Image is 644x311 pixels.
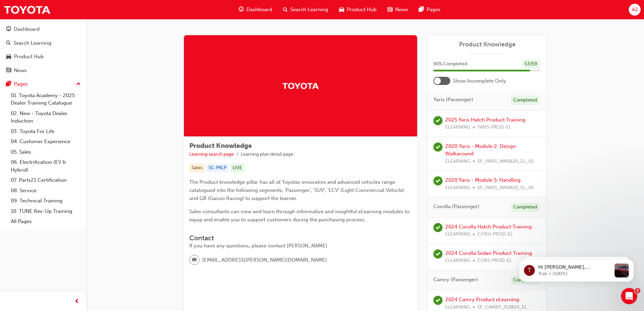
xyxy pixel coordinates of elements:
[8,90,84,108] a: 01. Toyota Academy - 2025 Dealer Training Catalogue
[433,176,443,185] span: learningRecordVerb_COMPLETE-icon
[202,256,327,264] span: [EMAIL_ADDRESS][PERSON_NAME][DOMAIN_NAME]
[8,157,84,175] a: 06. Electrification (EV & Hybrid)
[14,80,28,88] div: Pages
[241,151,293,158] li: Learning plan detail page
[339,5,344,14] span: car-icon
[14,53,44,61] div: Product Hub
[445,224,532,230] a: 2024 Corolla Hatch Product Training
[511,96,540,105] div: Completed
[632,6,638,14] span: AJ
[453,77,506,85] span: Show Incomplete Only
[189,208,411,223] span: Sales consultants can view and learn through informative and insightful eLearning modules to equi...
[230,163,244,173] div: LIVE
[8,126,84,137] a: 03. Toyota For Life
[233,3,278,17] a: guage-iconDashboard
[8,136,84,147] a: 04. Customer Experience
[477,230,513,238] span: CORH-PROD-EL
[14,25,40,33] div: Dashboard
[8,147,84,157] a: 05. Sales
[3,78,84,90] button: Pages
[3,64,84,77] a: News
[8,175,84,185] a: 07. Parts21 Certification
[477,158,534,165] span: SP_YARIS_NM0820_EL_02
[189,163,205,173] div: Sales
[192,256,197,265] span: email-icon
[290,6,328,14] span: Search Learning
[445,177,521,183] a: 2020 Yaris - Module 5: Handling
[477,184,534,192] span: SP_YARIS_NM0820_EL_05
[189,242,412,250] div: If you have any questions, please contact [PERSON_NAME].
[6,54,11,60] span: car-icon
[433,203,479,210] span: Corolla (Passenger)
[395,6,408,14] span: News
[445,117,525,123] a: 2025 Yaris Hatch Product Training
[433,296,443,305] span: learningRecordVerb_PASS-icon
[6,26,11,32] span: guage-icon
[74,297,79,306] span: prev-icon
[206,163,229,173] div: SC-PKLP
[14,67,27,74] div: News
[445,143,516,157] a: 2020 Yaris - Module 2: Design Walkaround
[445,158,470,165] span: ELEARNING
[433,96,473,104] span: Yaris (Passenger)
[433,276,478,284] span: Camry (Passenger)
[433,249,443,259] span: learningRecordVerb_PASS-icon
[3,50,84,63] a: Product Hub
[477,124,511,131] span: YARIS-PROD-EL
[8,216,84,227] a: All Pages
[413,3,446,17] a: pages-iconPages
[8,196,84,206] a: 09. Technical Training
[3,23,84,36] a: Dashboard
[635,288,640,293] span: 2
[3,22,84,78] button: DashboardSearch LearningProduct HubNews
[382,3,413,17] a: news-iconNews
[629,4,641,16] button: AJ
[8,185,84,196] a: 08. Service
[14,39,51,47] div: Search Learning
[433,142,443,152] span: learningRecordVerb_COMPLETE-icon
[246,6,272,14] span: Dashboard
[278,3,334,17] a: search-iconSearch Learning
[8,108,84,126] a: 02. New - Toyota Dealer Induction
[433,60,467,68] span: 90 % Completed
[282,80,319,92] img: Trak
[6,40,11,46] span: search-icon
[347,6,377,14] span: Product Hub
[477,257,512,265] span: CORS-PROD-EL
[6,68,11,74] span: news-icon
[445,124,470,131] span: ELEARNING
[522,60,540,69] div: 53 / 59
[445,230,470,238] span: ELEARNING
[433,116,443,125] span: learningRecordVerb_PASS-icon
[6,81,11,87] span: pages-icon
[387,5,392,14] span: news-icon
[509,245,644,293] iframe: Intercom notifications message
[76,80,81,89] span: up-icon
[445,184,470,192] span: ELEARNING
[334,3,382,17] a: car-iconProduct Hub
[511,203,540,212] div: Completed
[189,179,406,201] span: The Product knowledge pillar has all of Toyotas innovative and advanced vehicles range catalogued...
[445,257,470,265] span: ELEARNING
[8,206,84,217] a: 10. TUNE Rev-Up Training
[621,288,637,304] iframe: Intercom live chat
[3,37,84,49] a: Search Learning
[419,5,424,14] span: pages-icon
[283,5,288,14] span: search-icon
[445,250,532,256] a: 2024 Corolla Sedan Product Training
[189,151,234,157] a: Learning search page
[445,296,519,303] a: 2024 Camry Product eLearning
[3,2,51,17] img: Trak
[427,6,440,14] span: Pages
[433,223,443,232] span: learningRecordVerb_PASS-icon
[433,41,541,48] a: Product Knowledge
[239,5,244,14] span: guage-icon
[189,234,412,242] h3: Contact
